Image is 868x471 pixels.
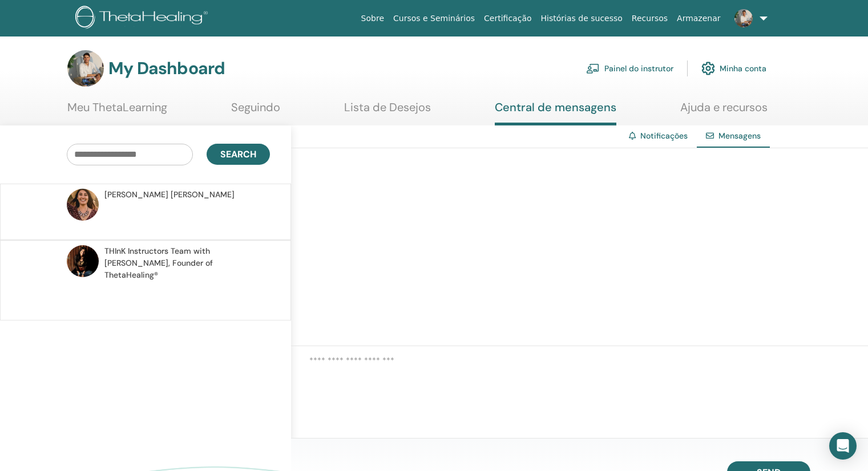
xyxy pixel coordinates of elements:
a: Certificação [479,8,536,29]
a: Lista de Desejos [344,100,431,123]
span: THInK Instructors Team with [PERSON_NAME], Founder of ThetaHealing® [104,245,267,281]
span: [PERSON_NAME] [PERSON_NAME] [104,189,235,201]
a: Minha conta [701,56,766,81]
img: default.jpg [67,189,99,221]
a: Ajuda e recursos [680,100,768,123]
img: cog.svg [701,59,715,78]
a: Histórias de sucesso [536,8,627,29]
a: Sobre [357,8,389,29]
a: Seguindo [231,100,280,123]
a: Meu ThetaLearning [67,100,167,123]
a: Central de mensagens [495,100,616,125]
span: Search [220,148,256,160]
img: default.jpg [67,50,104,87]
div: Open Intercom Messenger [829,432,857,460]
img: default.jpg [67,245,99,277]
span: Mensagens [718,131,761,141]
img: default.jpg [734,9,753,27]
a: Armazenar [672,8,725,29]
a: Recursos [627,8,672,29]
h3: My Dashboard [108,58,225,79]
button: Search [207,144,270,165]
a: Cursos e Seminários [389,8,479,29]
a: Painel do instrutor [586,56,673,81]
a: Notificações [640,131,688,141]
img: chalkboard-teacher.svg [586,63,600,74]
img: logo.png [75,6,212,31]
